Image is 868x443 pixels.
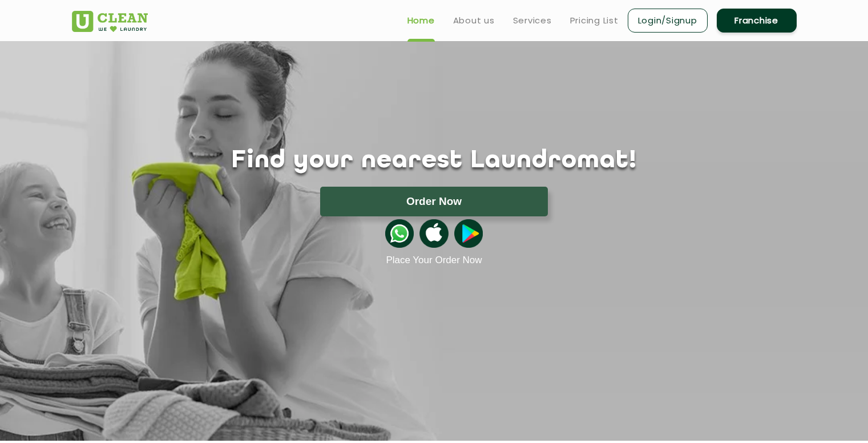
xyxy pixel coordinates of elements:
[385,219,414,248] img: whatsappicon.png
[628,9,708,33] a: Login/Signup
[72,11,148,32] img: UClean Laundry and Dry Cleaning
[419,219,448,248] img: apple-icon.png
[453,14,495,27] a: About us
[717,9,797,33] a: Franchise
[513,14,552,27] a: Services
[320,187,548,216] button: Order Now
[407,14,435,27] a: Home
[386,255,482,266] a: Place Your Order Now
[570,14,619,27] a: Pricing List
[63,147,805,175] h1: Find your nearest Laundromat!
[454,219,483,248] img: playstoreicon.png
